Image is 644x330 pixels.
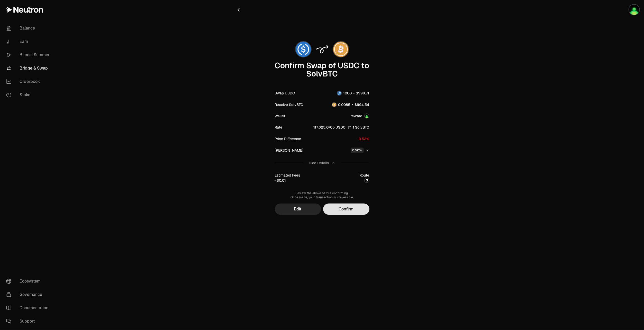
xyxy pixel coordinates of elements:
button: Hide Details [275,156,369,170]
button: Edit [275,203,321,215]
button: rewardAccount Image [351,113,369,119]
a: Bridge & Swap [2,62,56,75]
a: Earn [2,35,56,48]
img: SolvBTC Logo [332,103,336,107]
div: Confirm Swap of USDC to SolvBTC [275,62,369,78]
div: Receive SolvBTC [275,102,303,107]
div: [PERSON_NAME] [275,148,304,153]
div: reward [351,113,363,119]
button: 0.50% [351,148,369,153]
div: Rate [275,125,283,130]
img: reward [629,5,639,15]
span: 1 SolvBTC [353,125,369,130]
a: Orderbook [2,75,56,88]
img: Account Image [365,114,369,118]
a: Bitcoin Summer [2,48,56,62]
button: Confirm [323,203,369,215]
div: Price Difference [275,136,301,141]
div: Estimated Fees [275,173,300,178]
div: Swap USDC [275,91,295,96]
div: Review the above before confirming. Once made, your transaction is irreversible. [275,191,369,199]
img: USDC Logo [337,91,341,95]
span: 117,625.0705 USDC [314,125,346,130]
img: neutron-duality logo [365,178,369,182]
a: Governance [2,288,56,301]
div: Hide Details [309,160,329,166]
a: Ecosystem [2,275,56,288]
div: Route [360,173,369,178]
div: <$0.01 [275,178,286,183]
a: Stake [2,88,56,102]
img: SolvBTC Logo [333,42,349,57]
div: Wallet [275,113,285,119]
div: 0.50% [351,148,364,153]
a: Documentation [2,301,56,315]
a: Support [2,315,56,328]
a: Balance [2,22,56,35]
img: USDC Logo [296,42,311,57]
